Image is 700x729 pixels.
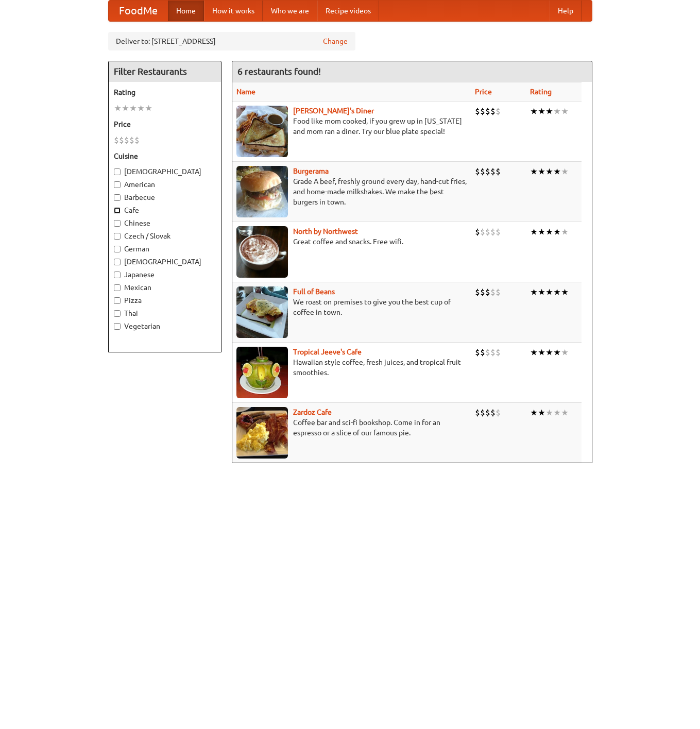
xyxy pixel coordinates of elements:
[323,36,348,46] a: Change
[496,166,501,177] li: $
[538,226,545,238] li: ★
[480,407,485,418] li: $
[236,417,467,438] p: Coffee bar and sci-fi bookshop. Come in for an espresso or a slice of our famous pie.
[561,407,569,418] li: ★
[475,226,480,238] li: $
[538,407,545,418] li: ★
[480,347,485,358] li: $
[236,286,288,338] img: beans.jpg
[237,66,321,76] ng-pluralize: 6 restaurants found!
[114,282,216,293] label: Mexican
[475,106,480,117] li: $
[236,106,288,157] img: sallys.jpg
[545,226,553,238] li: ★
[561,226,569,238] li: ★
[538,286,545,298] li: ★
[545,407,553,418] li: ★
[114,244,216,254] label: German
[114,295,216,306] label: Pizza
[496,286,501,298] li: $
[530,407,538,418] li: ★
[490,166,496,177] li: $
[317,1,379,21] a: Recipe videos
[119,134,124,146] li: $
[263,1,317,21] a: Who we are
[293,348,362,356] a: Tropical Jeeve's Cafe
[490,226,496,238] li: $
[293,287,335,296] a: Full of Beans
[553,286,561,298] li: ★
[553,166,561,177] li: ★
[485,106,490,117] li: $
[561,347,569,358] li: ★
[114,257,216,267] label: [DEMOGRAPHIC_DATA]
[114,259,121,265] input: [DEMOGRAPHIC_DATA]
[530,226,538,238] li: ★
[496,106,501,117] li: $
[122,103,129,114] li: ★
[490,347,496,358] li: $
[114,87,216,97] h5: Rating
[550,1,582,21] a: Help
[561,106,569,117] li: ★
[129,103,137,114] li: ★
[114,233,121,240] input: Czech / Slovak
[530,166,538,177] li: ★
[134,134,140,146] li: $
[114,321,216,331] label: Vegetarian
[114,194,121,201] input: Barbecue
[480,286,485,298] li: $
[545,347,553,358] li: ★
[236,357,467,378] p: Hawaiian style coffee, fresh juices, and tropical fruit smoothies.
[114,119,216,129] h5: Price
[109,61,221,82] h4: Filter Restaurants
[485,347,490,358] li: $
[553,347,561,358] li: ★
[236,347,288,398] img: jeeves.jpg
[137,103,145,114] li: ★
[496,347,501,358] li: $
[490,407,496,418] li: $
[145,103,152,114] li: ★
[236,88,255,96] a: Name
[490,286,496,298] li: $
[293,227,358,235] b: North by Northwest
[114,179,216,190] label: American
[475,166,480,177] li: $
[114,207,121,214] input: Cafe
[236,407,288,459] img: zardoz.jpg
[204,1,263,21] a: How it works
[480,106,485,117] li: $
[108,32,355,50] div: Deliver to: [STREET_ADDRESS]
[293,408,332,416] b: Zardoz Cafe
[129,134,134,146] li: $
[293,107,374,115] a: [PERSON_NAME]'s Diner
[530,88,552,96] a: Rating
[114,168,121,175] input: [DEMOGRAPHIC_DATA]
[114,205,216,215] label: Cafe
[114,323,121,330] input: Vegetarian
[236,226,288,278] img: north.jpg
[124,134,129,146] li: $
[236,297,467,317] p: We roast on premises to give you the best cup of coffee in town.
[114,218,216,228] label: Chinese
[168,1,204,21] a: Home
[114,284,121,291] input: Mexican
[485,286,490,298] li: $
[114,134,119,146] li: $
[114,310,121,317] input: Thai
[553,226,561,238] li: ★
[114,269,216,280] label: Japanese
[538,347,545,358] li: ★
[236,236,467,247] p: Great coffee and snacks. Free wifi.
[553,407,561,418] li: ★
[114,220,121,227] input: Chinese
[530,286,538,298] li: ★
[236,176,467,207] p: Grade A beef, freshly ground every day, hand-cut fries, and home-made milkshakes. We make the bes...
[236,116,467,137] p: Food like mom cooked, if you grew up in [US_STATE] and mom ran a diner. Try our blue plate special!
[114,151,216,161] h5: Cuisine
[236,166,288,217] img: burgerama.jpg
